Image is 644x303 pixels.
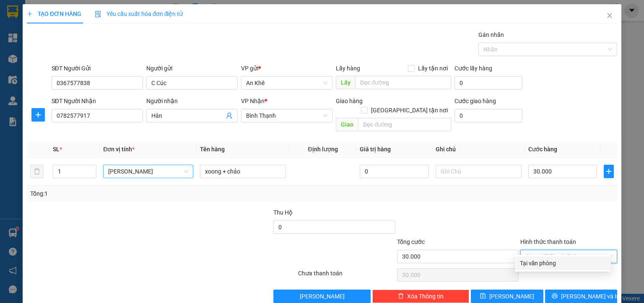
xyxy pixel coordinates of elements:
[480,293,486,300] span: save
[415,64,451,73] span: Lấy tận nơi
[27,11,33,17] span: plus
[478,31,504,38] label: Gán nhãn
[30,189,249,198] div: Tổng: 1
[360,146,391,153] span: Giá trị hàng
[241,64,332,73] div: VP gửi
[200,165,286,178] input: VD: Bàn, Ghế
[355,76,451,89] input: Dọc đường
[489,292,534,301] span: [PERSON_NAME]
[52,64,143,73] div: SĐT Người Gửi
[95,10,183,17] span: Yêu cầu xuất hóa đơn điện tử
[246,109,327,122] span: Bình Thạnh
[368,106,451,115] span: [GEOGRAPHIC_DATA] tận nơi
[200,146,225,153] span: Tên hàng
[432,141,525,158] th: Ghi chú
[32,111,44,118] span: plus
[336,76,355,89] span: Lấy
[336,65,360,72] span: Lấy hàng
[397,238,425,245] span: Tổng cước
[454,65,492,72] label: Cước lấy hàng
[454,98,496,104] label: Cước giao hàng
[471,290,543,303] button: save[PERSON_NAME]
[398,293,404,300] span: delete
[528,146,557,153] span: Cước hàng
[454,76,522,90] input: Cước lấy hàng
[103,146,135,153] span: Đơn vị tính
[358,118,451,131] input: Dọc đường
[436,165,522,178] input: Ghi Chú
[336,98,363,104] span: Giao hàng
[273,209,293,216] span: Thu Hộ
[552,293,558,300] span: printer
[146,96,238,106] div: Người nhận
[53,146,60,153] span: SL
[336,118,358,131] span: Giao
[246,77,327,89] span: An Khê
[520,238,576,245] label: Hình thức thanh toán
[241,98,265,104] span: VP Nhận
[52,96,143,106] div: SĐT Người Nhận
[604,165,614,178] button: plus
[606,12,613,19] span: close
[30,165,44,178] button: delete
[604,168,613,175] span: plus
[297,269,396,283] div: Chưa thanh toán
[561,292,620,301] span: [PERSON_NAME] và In
[520,259,606,268] div: Tại văn phòng
[598,4,621,28] button: Close
[95,11,101,18] img: icon
[300,292,345,301] span: [PERSON_NAME]
[273,290,370,303] button: [PERSON_NAME]
[308,146,338,153] span: Định lượng
[31,108,45,122] button: plus
[108,165,188,178] span: Món
[372,290,469,303] button: deleteXóa Thông tin
[27,10,81,17] span: TẠO ĐƠN HÀNG
[226,112,233,119] span: user-add
[454,109,522,122] input: Cước giao hàng
[146,64,238,73] div: Người gửi
[360,165,429,178] input: 0
[545,290,618,303] button: printer[PERSON_NAME] và In
[407,292,444,301] span: Xóa Thông tin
